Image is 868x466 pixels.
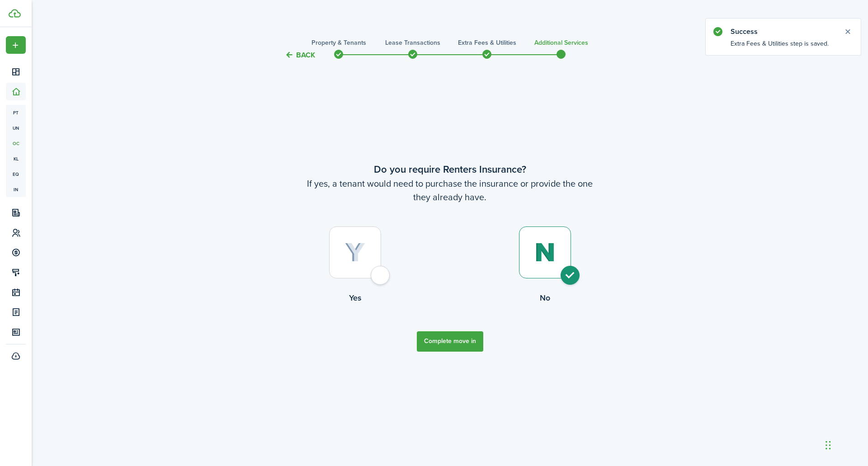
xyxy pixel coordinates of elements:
h3: Additional Services [534,38,588,47]
a: kl [6,151,26,166]
h3: Lease Transactions [385,38,440,47]
img: No (selected) [534,243,556,262]
button: Close notify [841,25,854,38]
control-radio-card-title: Yes [260,292,450,304]
iframe: Chat Widget [717,368,868,466]
img: Yes [345,243,365,263]
img: TenantCloud [9,9,21,18]
button: Open menu [6,36,26,54]
a: oc [6,136,26,151]
wizard-step-header-title: Do you require Renters Insurance? [260,162,640,177]
div: Drag [826,432,831,459]
h3: Extra fees & Utilities [458,38,516,47]
notify-body: Extra Fees & Utilities step is saved. [706,39,861,55]
h3: Property & Tenants [311,38,366,47]
a: pt [6,105,26,120]
a: in [6,182,26,197]
notify-title: Success [731,26,835,37]
control-radio-card-title: No [450,292,640,304]
button: Complete move in [417,331,483,352]
a: un [6,120,26,136]
a: eq [6,166,26,182]
button: Back [285,50,315,60]
wizard-step-header-description: If yes, a tenant would need to purchase the insurance or provide the one they already have. [260,177,640,204]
